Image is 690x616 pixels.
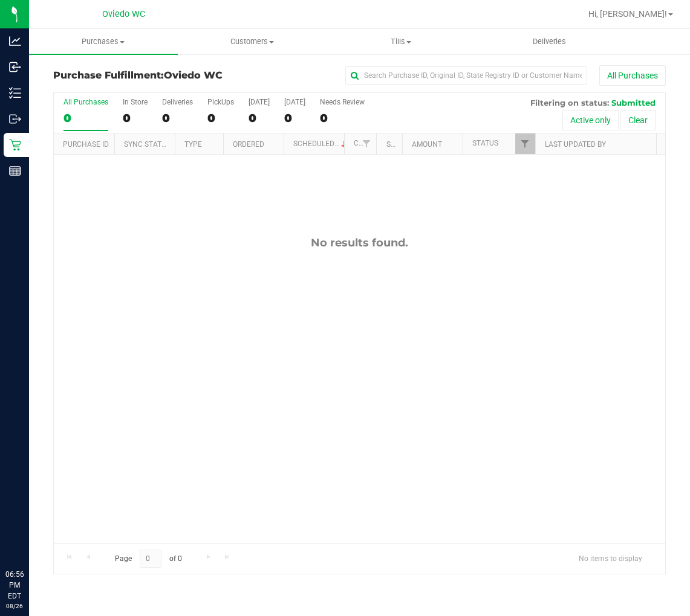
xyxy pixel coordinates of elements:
[472,139,498,147] a: Status
[320,98,365,106] div: Needs Review
[123,111,148,125] div: 0
[9,87,21,99] inline-svg: Inventory
[611,98,656,107] span: Submitted
[327,36,475,47] span: Tills
[530,98,609,107] span: Filtering on status:
[102,9,145,19] span: Oviedo WC
[123,98,148,106] div: In Store
[620,110,656,130] button: Clear
[233,140,264,149] a: Ordered
[53,70,258,81] h3: Purchase Fulfillment:
[9,113,21,125] inline-svg: Outbound
[9,61,21,73] inline-svg: Inbound
[320,111,365,125] div: 0
[5,602,24,611] p: 08/26
[412,140,442,149] a: Amount
[284,111,305,125] div: 0
[105,550,192,568] span: Page of 0
[54,236,665,249] div: No results found.
[545,140,606,149] a: Last Updated By
[63,111,108,125] div: 0
[207,98,234,106] div: PickUps
[12,519,48,556] iframe: Resource center
[354,139,391,147] a: Customer
[516,36,582,47] span: Deliveries
[356,133,376,154] a: Filter
[386,140,450,149] a: State Registry ID
[284,98,305,106] div: [DATE]
[5,569,24,602] p: 06:56 PM EDT
[293,140,348,148] a: Scheduled
[162,111,193,125] div: 0
[9,139,21,151] inline-svg: Retail
[178,29,327,54] a: Customers
[327,29,475,54] a: Tills
[124,140,171,149] a: Sync Status
[63,140,109,149] a: Purchase ID
[29,36,178,47] span: Purchases
[475,29,624,54] a: Deliveries
[207,111,234,125] div: 0
[562,110,619,130] button: Active only
[29,29,178,54] a: Purchases
[164,69,223,81] span: Oviedo WC
[9,35,21,47] inline-svg: Analytics
[588,9,667,19] span: Hi, [PERSON_NAME]!
[515,133,535,154] a: Filter
[599,65,666,86] button: All Purchases
[63,98,108,106] div: All Purchases
[178,36,326,47] span: Customers
[249,111,270,125] div: 0
[345,66,587,85] input: Search Purchase ID, Original ID, State Registry ID or Customer Name...
[249,98,270,106] div: [DATE]
[569,550,652,568] span: No items to display
[9,165,21,177] inline-svg: Reports
[184,140,202,149] a: Type
[162,98,193,106] div: Deliveries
